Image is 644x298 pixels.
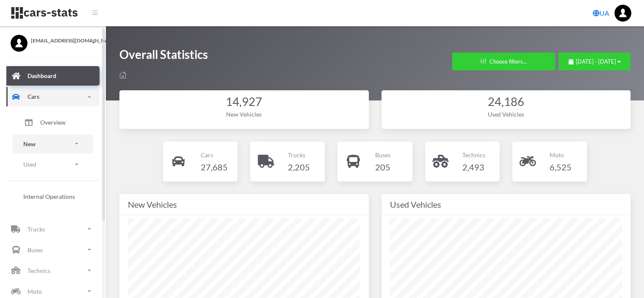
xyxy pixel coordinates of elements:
div: 24,186 [390,94,622,110]
button: Choose filters... [452,53,555,70]
span: Internal Operations [23,192,75,201]
a: Used [13,155,93,174]
p: Moto [550,150,572,160]
p: Cars [28,91,39,102]
a: Overview [13,112,93,133]
a: Technics [6,261,100,280]
div: 14,927 [128,94,360,110]
p: Buses [28,245,43,255]
img: navbar brand [11,6,78,19]
p: Technics [28,265,50,276]
a: Internal Operations [13,188,93,205]
p: Dashboard [28,70,56,81]
h4: 2,493 [462,160,485,174]
p: Buses [375,150,390,160]
a: Buses [6,240,100,259]
img: ... [614,5,631,22]
h4: 27,685 [200,160,227,174]
p: Trucks [28,224,45,234]
a: UA [589,5,613,22]
h4: 6,525 [550,160,572,174]
p: Cars [200,150,227,160]
h4: 2,205 [288,160,310,174]
h4: 205 [375,160,390,174]
h1: Overall Statistics [119,47,208,67]
div: New Vehicles [128,198,360,211]
div: Used Vehicles [390,110,622,119]
span: Overview [40,118,66,127]
a: New [13,134,93,153]
span: [DATE] - [DATE] [576,58,616,65]
a: [EMAIL_ADDRESS][DOMAIN_NAME] [11,35,95,45]
a: Dashboard [6,66,100,86]
p: Technics [462,150,485,160]
div: New Vehicles [128,110,360,119]
p: Trucks [288,150,310,160]
p: New [23,139,36,149]
p: Moto [28,286,42,297]
p: Used [23,159,36,170]
button: [DATE] - [DATE] [558,53,630,70]
a: Trucks [6,219,100,239]
a: Cars [6,87,100,106]
div: Used Vehicles [390,198,622,211]
span: [EMAIL_ADDRESS][DOMAIN_NAME] [31,37,95,45]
